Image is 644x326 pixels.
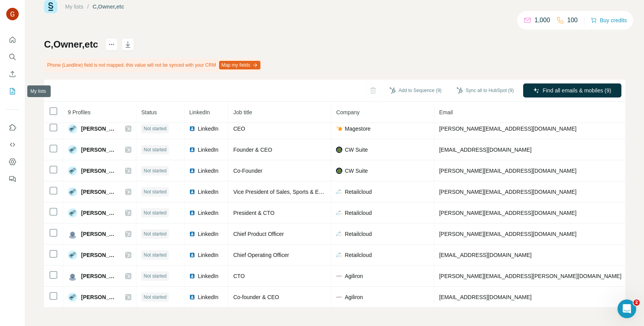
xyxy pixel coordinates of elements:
span: [PERSON_NAME][EMAIL_ADDRESS][DOMAIN_NAME] [439,210,576,216]
span: Email [439,109,453,115]
img: company-logo [336,189,342,195]
span: [PERSON_NAME] [81,293,117,301]
span: Job title [233,109,252,115]
span: LinkedIn [198,272,218,280]
span: Agiliron [345,293,363,301]
img: company-logo [336,168,342,174]
img: LinkedIn logo [189,189,195,195]
span: Agiliron [345,272,363,280]
span: [PERSON_NAME] [81,125,117,133]
span: LinkedIn [198,209,218,217]
span: [PERSON_NAME] [81,209,117,217]
span: Not started [143,273,166,280]
span: LinkedIn [198,146,218,154]
p: 1,000 [534,16,550,25]
span: Vice President of Sales, Sports & Entertainment [233,189,349,195]
img: Avatar [68,292,77,302]
span: 2 [633,299,640,306]
img: Avatar [68,229,77,239]
img: Avatar [68,250,77,260]
span: [PERSON_NAME] [81,188,117,196]
span: LinkedIn [198,125,218,133]
span: [PERSON_NAME] [81,146,117,154]
button: Find all emails & mobiles (9) [523,83,621,97]
span: Magestore [345,125,370,133]
a: My lists [65,4,83,10]
button: Sync all to HubSpot (9) [451,85,519,96]
span: Founder & CEO [233,147,272,153]
span: LinkedIn [198,230,218,238]
img: Avatar [68,166,77,175]
span: Not started [143,167,166,174]
img: company-logo [336,273,342,279]
span: [EMAIL_ADDRESS][DOMAIN_NAME] [439,147,531,153]
span: Not started [143,146,166,153]
span: 9 Profiles [68,109,90,115]
img: Avatar [68,187,77,197]
span: Retailcloud [345,209,372,217]
span: [PERSON_NAME] [81,272,117,280]
span: President & CTO [233,210,274,216]
img: LinkedIn logo [189,273,195,279]
span: Retailcloud [345,230,372,238]
span: Co-founder & CEO [233,294,279,300]
span: LinkedIn [198,167,218,175]
span: Not started [143,294,166,301]
span: [PERSON_NAME][EMAIL_ADDRESS][DOMAIN_NAME] [439,126,576,132]
img: Avatar [68,145,77,154]
span: Not started [143,230,166,237]
span: [PERSON_NAME][EMAIL_ADDRESS][DOMAIN_NAME] [439,168,576,174]
img: LinkedIn logo [189,168,195,174]
button: My lists [6,84,19,98]
span: Status [141,109,157,115]
span: [PERSON_NAME][EMAIL_ADDRESS][DOMAIN_NAME] [439,231,576,237]
span: Retailcloud [345,251,372,259]
img: LinkedIn logo [189,210,195,216]
button: actions [105,38,118,51]
div: Phone (Landline) field is not mapped, this value will not be synced with your CRM [44,58,262,72]
img: Avatar [68,208,77,218]
img: Avatar [68,124,77,133]
span: Chief Product Officer [233,231,284,237]
li: / [87,3,89,11]
img: Avatar [6,8,19,20]
img: LinkedIn logo [189,147,195,153]
span: Not started [143,209,166,216]
span: Retailcloud [345,188,372,196]
p: 100 [567,16,578,25]
button: Quick start [6,33,19,47]
span: CW Suite [345,167,368,175]
span: [EMAIL_ADDRESS][DOMAIN_NAME] [439,252,531,258]
span: Not started [143,252,166,259]
span: [PERSON_NAME][EMAIL_ADDRESS][DOMAIN_NAME] [439,189,576,195]
button: Use Surfe on LinkedIn [6,120,19,135]
span: LinkedIn [198,251,218,259]
span: Co-Founder [233,168,262,174]
button: Add to Sequence (9) [384,85,447,96]
button: Search [6,50,19,64]
span: CTO [233,273,244,279]
iframe: Intercom live chat [617,299,636,318]
img: Avatar [68,271,77,281]
img: company-logo [336,294,342,300]
img: LinkedIn logo [189,252,195,258]
span: [PERSON_NAME] [81,230,117,238]
span: Not started [143,125,166,132]
span: LinkedIn [198,188,218,196]
button: Feedback [6,172,19,186]
button: Dashboard [6,155,19,169]
button: Enrich CSV [6,67,19,81]
span: Not started [143,188,166,195]
img: company-logo [336,126,342,132]
span: [PERSON_NAME][EMAIL_ADDRESS][PERSON_NAME][DOMAIN_NAME] [439,273,621,279]
span: LinkedIn [198,293,218,301]
span: CW Suite [345,146,368,154]
span: Company [336,109,359,115]
img: company-logo [336,210,342,216]
div: C,Owner,etc [93,3,124,11]
img: LinkedIn logo [189,126,195,132]
img: company-logo [336,147,342,153]
img: LinkedIn logo [189,231,195,237]
span: CEO [233,126,245,132]
button: Buy credits [591,15,627,26]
